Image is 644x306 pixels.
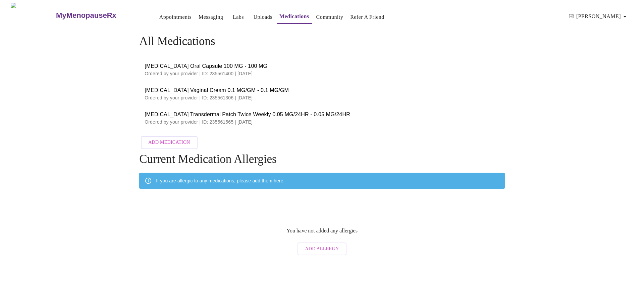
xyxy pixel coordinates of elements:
span: Hi [PERSON_NAME] [569,12,629,21]
a: MyMenopauseRx [55,4,143,27]
a: Community [316,12,343,22]
span: Add Allergy [305,245,339,253]
button: Refer a Friend [347,10,387,24]
p: You have not added any allergies [286,228,358,234]
a: Refer a Friend [350,12,384,22]
button: Medications [277,10,312,24]
span: [MEDICAL_DATA] Oral Capsule 100 MG - 100 MG [145,62,499,70]
button: Appointments [157,10,194,24]
h3: MyMenopauseRx [56,11,116,20]
p: Ordered by your provider | ID: 235561565 | [DATE] [145,119,499,125]
button: Uploads [251,10,275,24]
button: Add Allergy [298,243,346,256]
button: Add Medication [141,136,197,149]
a: Medications [279,12,309,21]
div: If you are allergic to any medications, please add them here. [156,175,284,187]
button: Hi [PERSON_NAME] [567,10,632,23]
span: Add Medication [148,138,190,147]
a: Messaging [199,12,223,22]
span: [MEDICAL_DATA] Transdermal Patch Twice Weekly 0.05 MG/24HR - 0.05 MG/24HR [145,111,499,119]
span: [MEDICAL_DATA] Vaginal Cream 0.1 MG/GM - 0.1 MG/GM [145,86,499,94]
button: Community [314,10,346,24]
a: Appointments [159,12,192,22]
h4: Current Medication Allergies [139,152,505,166]
p: Ordered by your provider | ID: 235561400 | [DATE] [145,70,499,77]
h4: All Medications [139,35,505,48]
a: Labs [233,12,244,22]
img: MyMenopauseRx Logo [11,3,55,28]
button: Messaging [196,10,226,24]
p: Ordered by your provider | ID: 235561306 | [DATE] [145,94,499,101]
button: Labs [227,10,249,24]
a: Uploads [253,12,272,22]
